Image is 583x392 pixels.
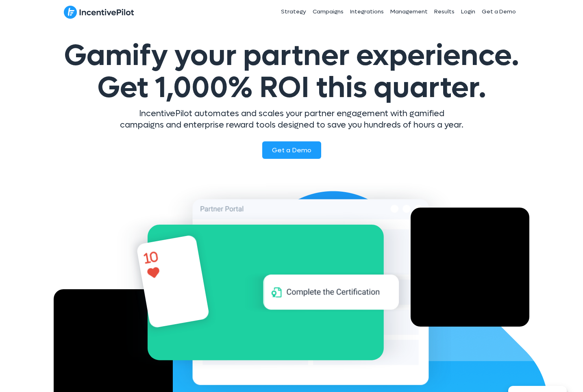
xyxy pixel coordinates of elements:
a: Results [431,2,458,22]
div: Video Player [411,208,530,327]
a: Get a Demo [262,141,321,159]
a: Management [387,2,431,22]
a: Campaigns [309,2,347,22]
nav: Header Menu [222,2,519,22]
p: IncentivePilot automates and scales your partner engagement with gamified campaigns and enterpris... [119,108,464,131]
img: IncentivePilot [64,5,134,19]
span: Get a Demo [272,146,311,154]
span: Get 1,000% ROI this quarter. [97,69,486,107]
a: Login [458,2,479,22]
a: Get a Demo [479,2,519,22]
span: Gamify your partner experience. [64,37,519,107]
a: Integrations [347,2,387,22]
a: Strategy [278,2,309,22]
